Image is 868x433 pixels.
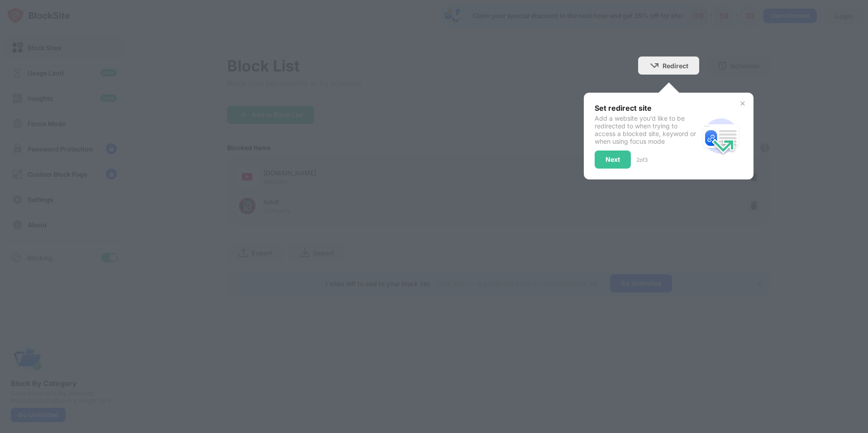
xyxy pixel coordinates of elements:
[739,100,746,107] img: x-button.svg
[606,156,620,163] div: Next
[663,62,688,70] div: Redirect
[699,114,743,158] img: redirect.svg
[595,114,699,145] div: Add a website you’d like to be redirected to when trying to access a blocked site, keyword or whe...
[595,104,699,113] div: Set redirect site
[636,156,648,163] div: 2 of 3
